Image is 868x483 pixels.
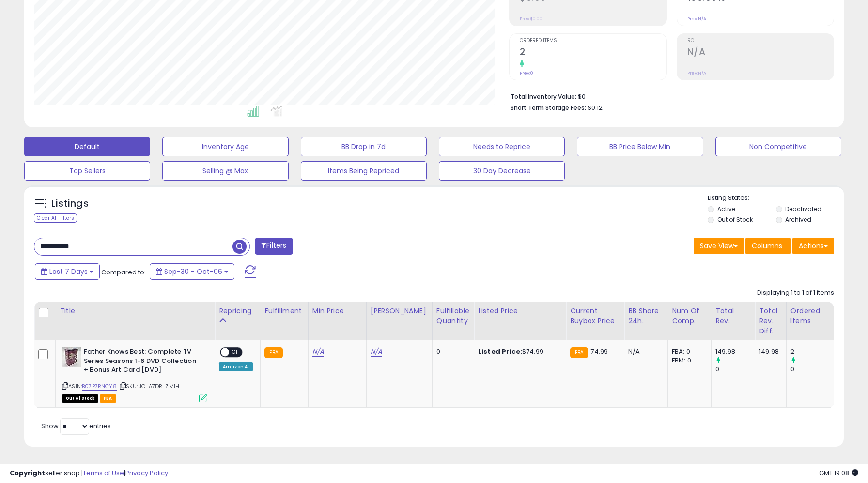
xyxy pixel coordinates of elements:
button: BB Drop in 7d [301,137,427,156]
span: Last 7 Days [49,267,88,276]
span: OFF [229,348,245,357]
div: $74.99 [478,347,558,356]
small: Prev: N/A [687,70,706,76]
b: Total Inventory Value: [511,92,576,101]
small: FBA [570,347,588,358]
button: Filters [255,238,293,255]
span: Columns [752,241,782,251]
strong: Copyright [10,468,45,478]
span: 2025-10-14 19:08 GMT [819,468,858,478]
b: Father Knows Best: Complete TV Series Seasons 1-6 DVD Collection + Bonus Art Card [DVD] [84,347,201,377]
label: Active [717,205,735,213]
a: Privacy Policy [125,468,168,478]
div: [PERSON_NAME] [371,306,428,316]
div: BB Share 24h. [628,306,664,326]
span: Show: entries [41,422,111,431]
a: N/A [312,347,324,357]
button: Actions [792,238,834,254]
div: Clear All Filters [34,213,77,223]
div: Total Rev. Diff. [759,306,782,336]
div: 149.98 [759,347,779,356]
button: BB Price Below Min [577,137,703,156]
button: Sep-30 - Oct-06 [150,263,234,280]
div: Title [60,306,211,316]
div: FBA: 0 [672,347,704,356]
span: FBA [100,394,116,403]
div: Repricing [219,306,256,316]
a: B07P7RNCY8 [82,382,117,391]
button: Needs to Reprice [439,137,565,156]
div: seller snap | | [10,469,168,478]
b: Short Term Storage Fees: [511,104,586,112]
div: Min Price [312,306,362,316]
h2: N/A [687,46,834,60]
span: $0.12 [588,103,603,112]
button: Inventory Age [162,137,288,156]
div: Displaying 1 to 1 of 1 items [757,288,834,298]
span: ROI [687,38,834,44]
span: All listings that are currently out of stock and unavailable for purchase on Amazon [62,394,98,403]
div: Fulfillable Quantity [436,306,470,326]
div: Total Rev. [715,306,751,326]
h5: Listings [51,197,89,211]
div: 2 [790,347,830,356]
span: | SKU: JO-A7DR-ZM1H [118,382,179,390]
div: Ordered Items [790,306,826,326]
div: Listed Price [478,306,562,316]
small: Prev: N/A [687,16,706,22]
button: Default [24,137,150,156]
span: Compared to: [101,268,146,277]
small: Prev: $0.00 [520,16,542,22]
span: Sep-30 - Oct-06 [164,267,222,276]
button: Selling @ Max [162,161,288,181]
div: Current Buybox Price [570,306,620,326]
img: 41f0cxkMoLL._SL40_.jpg [62,347,81,367]
div: Amazon AI [219,362,253,371]
div: 149.98 [715,347,755,356]
button: Non Competitive [715,137,841,156]
a: Terms of Use [83,468,124,478]
button: Top Sellers [24,161,150,181]
button: 30 Day Decrease [439,161,565,181]
button: Columns [745,238,791,254]
div: 0 [790,365,830,374]
button: Save View [694,238,744,254]
div: Num of Comp. [672,306,707,326]
small: Prev: 0 [520,70,533,76]
div: FBM: 0 [672,356,704,365]
li: $0 [511,90,827,102]
small: FBA [264,347,282,358]
div: N/A [628,347,660,356]
label: Out of Stock [717,215,753,224]
label: Archived [785,215,811,224]
span: 74.99 [590,347,608,356]
div: Fulfillment [264,306,304,316]
p: Listing States: [708,194,844,203]
label: Deactivated [785,205,821,213]
div: 0 [715,365,755,374]
h2: 2 [520,46,666,60]
div: ASIN: [62,347,207,401]
a: N/A [371,347,382,357]
span: Ordered Items [520,38,666,44]
b: Listed Price: [478,347,522,356]
button: Items Being Repriced [301,161,427,181]
button: Last 7 Days [35,263,100,280]
div: 0 [436,347,466,356]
